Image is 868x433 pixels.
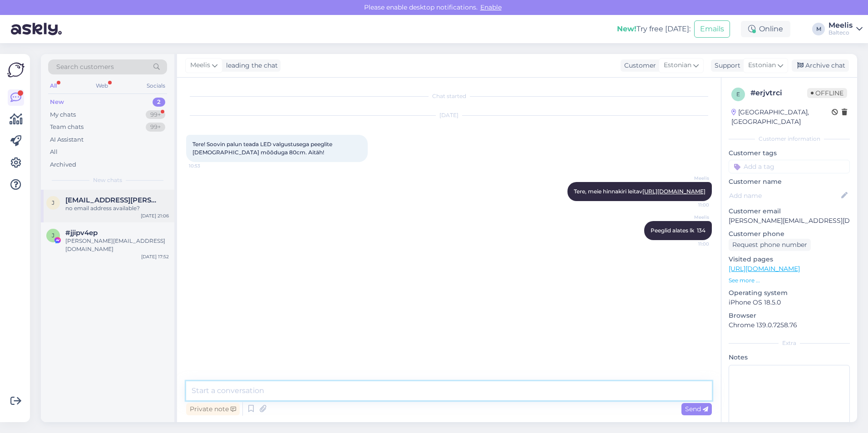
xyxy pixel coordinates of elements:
p: Customer email [729,207,850,216]
span: e [736,91,740,98]
div: [PERSON_NAME][EMAIL_ADDRESS][DOMAIN_NAME] [65,237,169,253]
div: Customer information [729,135,850,143]
div: Archived [50,160,76,169]
span: Enable [478,3,504,11]
div: 99+ [146,123,165,132]
div: Request phone number [729,239,811,251]
span: Search customers [56,62,114,72]
p: [PERSON_NAME][EMAIL_ADDRESS][DOMAIN_NAME] [729,216,850,226]
span: j [52,232,54,239]
span: #jjipv4ep [65,229,98,237]
span: Peeglid alates lk 134 [651,227,705,234]
div: Team chats [50,123,84,132]
div: leading the chat [222,61,278,70]
p: Operating system [729,288,850,298]
div: # erjvtrci [750,88,807,98]
span: j [52,199,54,206]
div: Customer [621,61,656,70]
div: Extra [729,339,850,347]
div: Meelis [829,22,853,29]
span: jordan.cerniglia@gmail.com [65,196,160,204]
div: [GEOGRAPHIC_DATA], [GEOGRAPHIC_DATA] [731,108,832,127]
div: 2 [153,98,165,107]
div: Online [741,21,790,37]
p: Browser [729,311,850,320]
div: Chat started [186,92,712,100]
div: New [50,98,64,107]
p: iPhone OS 18.5.0 [729,298,850,307]
div: Private note [186,403,240,415]
span: New chats [93,176,122,184]
div: M [812,23,825,35]
div: AI Assistant [50,135,84,144]
p: Customer name [729,177,850,187]
p: Chrome 139.0.7258.76 [729,320,850,330]
span: Tere! Soovin palun teada LED valgustusega peeglite [DEMOGRAPHIC_DATA] mõõduga 80cm. Aitäh! [192,141,334,156]
div: 99+ [146,110,165,119]
a: [URL][DOMAIN_NAME] [729,265,800,273]
span: Meelis [675,175,709,182]
span: Send [685,405,708,413]
b: New! [617,25,636,33]
span: Estonian [664,60,691,70]
div: All [50,148,58,157]
span: Tere, meie hinnakiri leitav [574,188,705,195]
p: Visited pages [729,255,850,264]
input: Add a tag [729,160,850,173]
span: Meelis [190,60,210,70]
div: All [48,80,59,92]
p: Customer phone [729,229,850,239]
div: Socials [145,80,167,92]
div: Web [94,80,110,92]
p: Customer tags [729,148,850,158]
img: Askly Logo [7,61,25,79]
div: Archive chat [792,59,849,72]
p: Notes [729,353,850,362]
div: Balteco [829,29,853,36]
span: Meelis [675,214,709,221]
p: See more ... [729,276,850,285]
div: My chats [50,110,76,119]
span: Estonian [748,60,776,70]
div: [DATE] 17:52 [141,253,169,260]
div: [DATE] 21:06 [141,212,169,219]
span: 10:53 [189,162,223,169]
span: Offline [807,88,847,98]
a: MeelisBalteco [829,22,863,36]
button: Emails [694,20,730,38]
div: [DATE] [186,111,712,119]
div: Support [711,61,740,70]
div: Try free [DATE]: [617,24,690,34]
span: 11:00 [675,241,709,247]
span: 11:00 [675,202,709,208]
input: Add name [729,191,839,201]
div: no email address available? [65,204,169,212]
a: [URL][DOMAIN_NAME] [642,188,705,195]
